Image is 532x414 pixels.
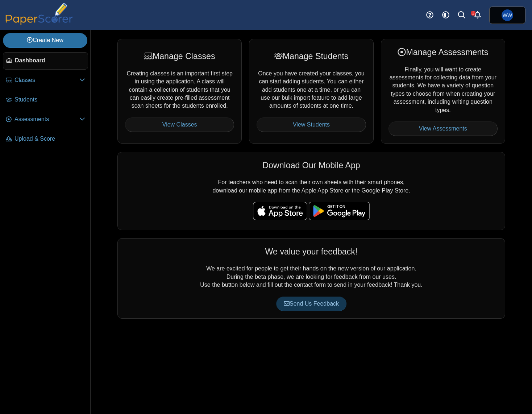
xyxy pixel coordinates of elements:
[3,72,88,89] a: Classes
[3,3,75,25] img: PaperScorer
[15,57,85,65] span: Dashboard
[125,50,234,62] div: Manage Classes
[125,160,498,171] div: Download Our Mobile App
[284,301,339,307] span: Send Us Feedback
[14,76,79,84] span: Classes
[3,33,87,47] a: Create New
[257,50,366,62] div: Manage Students
[125,117,234,132] a: View Classes
[381,39,505,144] div: Finally, you will want to create assessments for collecting data from your students. We have a va...
[14,96,85,104] span: Students
[125,246,498,257] div: We value your feedback!
[470,7,486,23] a: Alerts
[3,20,75,26] a: PaperScorer
[388,46,498,58] div: Manage Assessments
[502,9,513,21] span: William Whitney
[388,121,498,136] a: View Assessments
[3,52,88,70] a: Dashboard
[253,202,307,220] img: apple-store-badge.svg
[14,135,85,143] span: Upload & Score
[14,115,79,123] span: Assessments
[3,91,88,109] a: Students
[276,297,346,311] a: Send Us Feedback
[257,117,366,132] a: View Students
[503,13,512,18] span: William Whitney
[117,39,242,144] div: Creating classes is an important first step in using the application. A class will contain a coll...
[117,152,505,230] div: For teachers who need to scan their own sheets with their smart phones, download our mobile app f...
[117,238,505,319] div: We are excited for people to get their hands on the new version of our application. During the be...
[3,111,88,128] a: Assessments
[249,39,373,144] div: Once you have created your classes, you can start adding students. You can either add students on...
[309,202,370,220] img: google-play-badge.png
[489,7,525,24] a: William Whitney
[3,131,88,148] a: Upload & Score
